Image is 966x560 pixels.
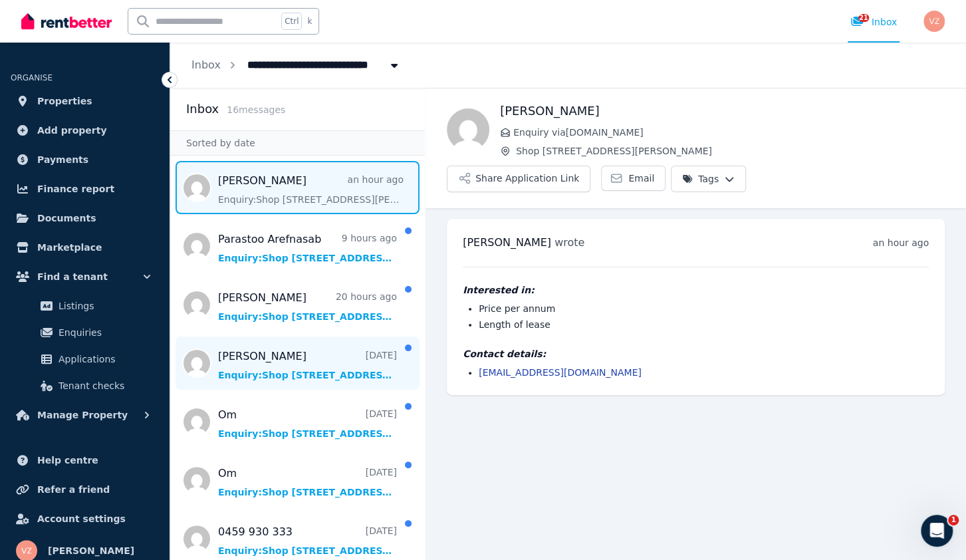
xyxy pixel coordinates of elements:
iframe: Intercom live chat [921,515,953,547]
span: Tags [682,172,719,186]
a: Email [601,166,665,191]
span: Tenant checks [59,378,148,394]
a: Properties [11,88,159,114]
time: an hour ago [873,237,929,248]
a: Applications [16,346,154,372]
span: Shop [STREET_ADDRESS][PERSON_NAME] [516,144,945,158]
span: Enquiry via [DOMAIN_NAME] [513,126,945,139]
h2: Inbox [186,100,219,118]
a: Parastoo Arefnasab9 hours agoEnquiry:Shop [STREET_ADDRESS][PERSON_NAME]. [218,231,397,265]
a: Finance report [11,176,159,202]
a: Om[DATE]Enquiry:Shop [STREET_ADDRESS][PERSON_NAME]. [218,466,397,499]
span: [PERSON_NAME] [48,543,134,559]
img: RentBetter [21,11,112,31]
span: Add property [37,122,107,138]
li: Price per annum [479,302,929,315]
a: Help centre [11,447,159,474]
span: Manage Property [37,407,128,423]
div: Sorted by date [170,130,425,156]
a: [PERSON_NAME]20 hours agoEnquiry:Shop [STREET_ADDRESS][PERSON_NAME]. [218,290,397,323]
a: Om[DATE]Enquiry:Shop [STREET_ADDRESS][PERSON_NAME]. [218,407,397,440]
span: Finance report [37,181,114,197]
span: [PERSON_NAME] [463,236,551,249]
a: Refer a friend [11,476,159,503]
span: Listings [59,298,148,314]
span: Documents [37,210,96,226]
span: Applications [59,351,148,367]
span: Payments [37,152,88,168]
a: Tenant checks [16,372,154,399]
span: Find a tenant [37,269,108,285]
button: Manage Property [11,402,159,428]
h4: Interested in: [463,283,929,297]
a: Documents [11,205,159,231]
span: Refer a friend [37,482,110,497]
a: [PERSON_NAME][DATE]Enquiry:Shop [STREET_ADDRESS][PERSON_NAME]. [218,349,397,382]
span: 1 [948,515,959,525]
a: [PERSON_NAME]an hour agoEnquiry:Shop [STREET_ADDRESS][PERSON_NAME]. [218,173,404,206]
a: Add property [11,117,159,144]
span: Help centre [37,452,98,468]
span: Properties [37,93,92,109]
nav: Breadcrumb [170,43,422,88]
span: wrote [554,236,584,249]
a: Payments [11,146,159,173]
h4: Contact details: [463,347,929,360]
h1: [PERSON_NAME] [500,102,945,120]
a: Inbox [191,59,221,71]
span: Enquiries [59,325,148,341]
span: 16 message s [227,104,285,115]
span: Account settings [37,511,126,527]
a: Enquiries [16,319,154,346]
span: 21 [858,14,869,22]
a: Listings [16,293,154,319]
span: Ctrl [281,13,302,30]
a: Marketplace [11,234,159,261]
div: Inbox [850,15,897,29]
li: Length of lease [479,318,929,331]
button: Find a tenant [11,263,159,290]
a: Account settings [11,505,159,532]
button: Share Application Link [447,166,590,192]
span: ORGANISE [11,73,53,82]
span: k [307,16,312,27]
a: 0459 930 333[DATE]Enquiry:Shop [STREET_ADDRESS][PERSON_NAME]. [218,524,397,557]
img: vivian zhao [923,11,945,32]
span: Marketplace [37,239,102,255]
a: [EMAIL_ADDRESS][DOMAIN_NAME] [479,367,642,378]
button: Tags [671,166,746,192]
span: Email [628,172,654,185]
img: Denise [447,108,489,151]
